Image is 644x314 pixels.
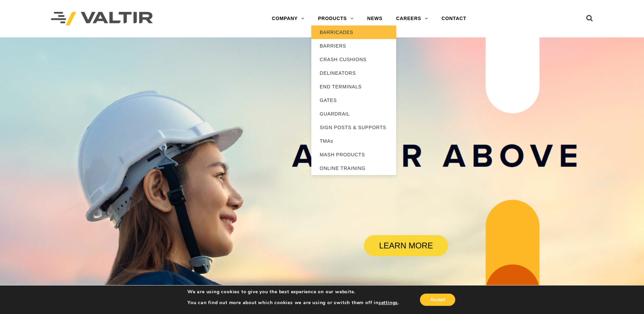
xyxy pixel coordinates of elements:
[311,39,396,53] a: BARRIERS
[311,80,396,93] a: END TERMINALS
[389,12,435,25] a: CAREERS
[311,107,396,121] a: GUARDRAIL
[311,148,396,161] a: MASH PRODUCTS
[311,25,396,39] a: BARRICADES
[311,134,396,148] a: TMAs
[435,12,473,25] a: CONTACT
[311,12,361,25] a: PRODUCTS
[51,12,153,26] img: Valtir
[311,53,396,66] a: CRASH CUSHIONS
[364,235,448,256] a: LEARN MORE
[379,300,398,306] button: settings
[187,300,399,306] p: You can find out more about which cookies we are using or switch them off in .
[311,161,396,175] a: ONLINE TRAINING
[420,294,455,306] button: Accept
[265,12,311,25] a: COMPANY
[311,121,396,134] a: SIGN POSTS & SUPPORTS
[361,12,389,25] a: NEWS
[187,289,399,295] p: We are using cookies to give you the best experience on our website.
[311,93,396,107] a: GATES
[311,66,396,80] a: DELINEATORS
